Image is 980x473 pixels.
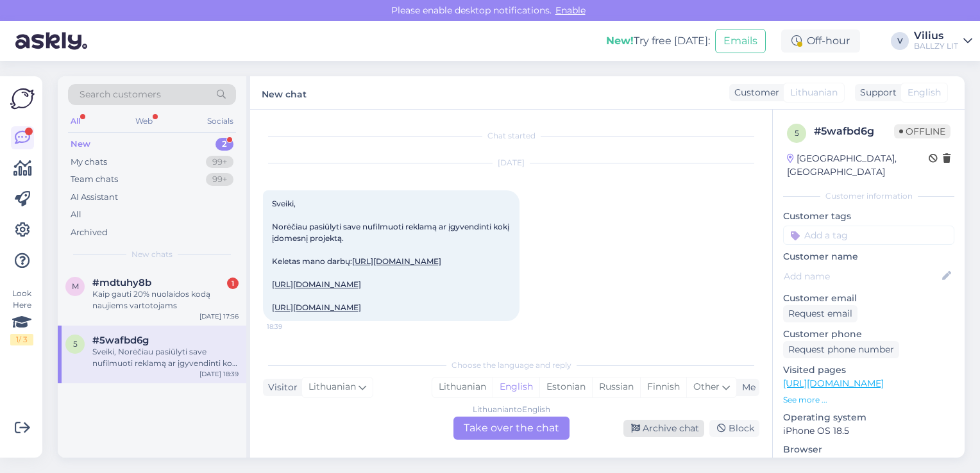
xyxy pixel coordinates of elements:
div: Off-hour [781,29,860,53]
div: Archive chat [623,420,704,437]
p: Visited pages [783,363,954,377]
span: Enable [552,4,589,16]
p: Customer phone [783,328,954,341]
span: Offline [894,124,950,138]
div: [DATE] [263,157,759,169]
div: Lithuanian [432,378,493,397]
div: Sveiki, Norėčiau pasiūlyti save nufilmuoti reklamą ar įgyvendinti kokį įdomesnį projektą. Keletas... [92,346,239,369]
div: [GEOGRAPHIC_DATA], [GEOGRAPHIC_DATA] [787,152,929,179]
span: Other [693,381,720,392]
input: Add a tag [783,226,954,245]
div: 99+ [206,156,233,169]
div: My chats [71,156,107,169]
div: Take over the chat [453,417,570,440]
div: 99+ [206,173,233,186]
div: Estonian [539,378,592,397]
div: New [71,138,90,151]
div: Me [737,381,756,394]
p: See more ... [783,394,954,406]
p: Browser [783,443,954,456]
div: Socials [205,113,236,129]
p: Operating system [783,411,954,424]
div: Team chats [71,173,118,186]
div: All [68,113,83,129]
label: New chat [262,84,307,101]
span: 5 [795,128,799,138]
div: Customer information [783,190,954,202]
span: English [908,86,941,99]
div: AI Assistant [71,191,118,204]
span: m [72,281,79,291]
input: Add name [784,269,940,283]
div: Try free [DATE]: [606,33,710,49]
span: #5wafbd6g [92,335,149,346]
div: [DATE] 17:56 [199,311,239,321]
div: Request email [783,305,857,322]
p: Customer email [783,292,954,305]
div: 1 [227,278,239,289]
div: Request phone number [783,341,899,358]
div: Web [133,113,155,129]
div: Visitor [263,381,298,394]
span: 18:39 [267,322,315,331]
a: [URL][DOMAIN_NAME] [352,256,441,266]
div: Vilius [914,31,958,41]
a: [URL][DOMAIN_NAME] [272,303,361,312]
div: Kaip gauti 20% nuolaidos kodą naujiems vartotojams [92,288,239,311]
a: [URL][DOMAIN_NAME] [783,378,884,389]
div: All [71,208,81,221]
div: Russian [592,378,640,397]
span: New chats [131,249,173,260]
div: Customer [729,86,779,99]
span: Search customers [80,88,161,101]
div: # 5wafbd6g [814,124,894,139]
div: 1 / 3 [10,334,33,345]
div: Support [855,86,897,99]
div: Finnish [640,378,686,397]
a: ViliusBALLZY LIT [914,31,972,51]
p: iPhone OS 18.5 [783,424,954,438]
span: Lithuanian [308,380,356,394]
div: [DATE] 18:39 [199,369,239,379]
div: Lithuanian to English [473,404,550,415]
a: [URL][DOMAIN_NAME] [272,279,361,289]
div: Choose the language and reply [263,360,759,371]
div: BALLZY LIT [914,41,958,51]
div: English [493,378,539,397]
div: Chat started [263,130,759,142]
button: Emails [715,29,766,53]
div: Block [709,420,759,437]
p: Customer tags [783,210,954,223]
p: Customer name [783,250,954,263]
div: Archived [71,226,108,239]
span: Lithuanian [790,86,838,99]
span: 5 [73,339,78,349]
div: 2 [215,138,233,151]
b: New! [606,35,634,47]
p: Safari 22F76 [783,456,954,470]
img: Askly Logo [10,87,35,111]
span: #mdtuhy8b [92,277,151,288]
span: Sveiki, Norėčiau pasiūlyti save nufilmuoti reklamą ar įgyvendinti kokį įdomesnį projektą. Keletas... [272,199,511,312]
div: V [891,32,909,50]
div: Look Here [10,288,33,345]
